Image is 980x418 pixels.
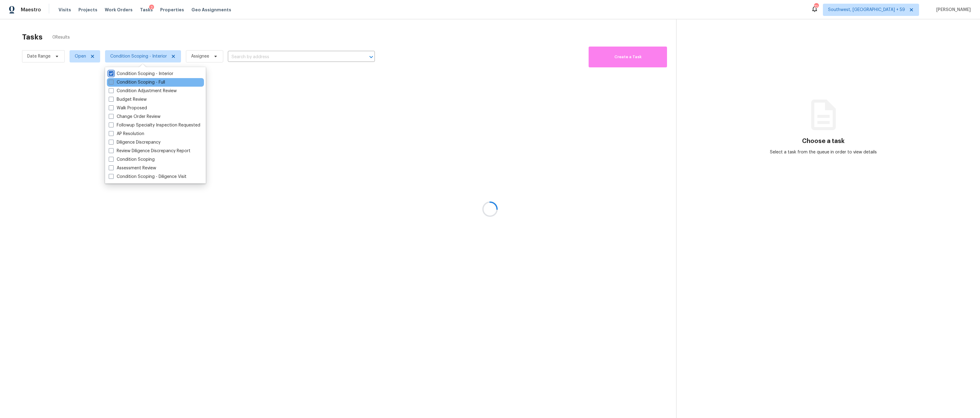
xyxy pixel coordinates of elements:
[109,114,160,120] label: Change Order Review
[109,174,187,180] label: Condition Scoping - Diligence Visit
[814,4,818,10] div: 724
[109,88,177,94] label: Condition Adjustment Review
[109,156,155,163] label: Condition Scoping
[109,131,144,137] label: AP Resolution
[109,122,200,128] label: Followup Specialty Inspection Requested
[109,105,147,111] label: Walk Proposed
[109,148,190,154] label: Review Diligence Discrepancy Report
[149,5,154,11] div: 2
[109,79,165,85] label: Condition Scoping - Full
[109,139,160,145] label: Diligence Discrepancy
[109,165,156,171] label: Assessment Review
[109,96,147,103] label: Budget Review
[109,71,173,77] label: Condition Scoping - Interior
